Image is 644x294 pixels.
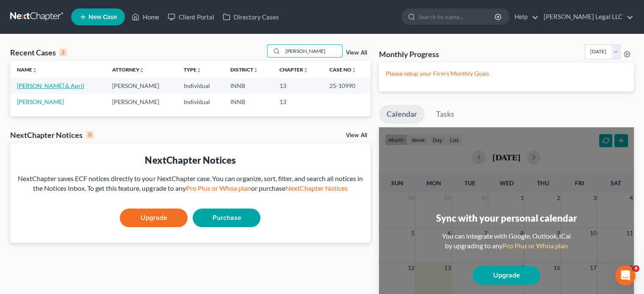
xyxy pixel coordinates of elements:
[139,68,144,73] i: unfold_more
[224,78,272,93] td: INNB
[473,266,540,285] a: Upgrade
[285,184,347,192] a: NextChapter Notices
[303,68,308,73] i: unfold_more
[59,49,67,56] div: 2
[346,50,367,56] a: View All
[17,154,364,167] div: NextChapter Notices
[218,9,283,25] a: Directory Cases
[10,130,94,140] div: NextChapter Notices
[273,94,323,110] td: 13
[503,242,568,250] a: Pro Plus or Whoa plan
[17,174,364,193] div: NextChapter saves ECF notices directly to your NextChapter case. You can organize, sort, filter, ...
[439,231,574,251] div: You can integrate with Google, Outlook, iCal by upgrading to any
[386,69,627,78] p: Please setup your Firm's Monthly Goals
[436,212,577,225] div: Sync with your personal calendar
[346,132,367,138] a: View All
[379,105,425,124] a: Calendar
[127,9,163,25] a: Home
[351,68,357,73] i: unfold_more
[120,209,188,227] a: Upgrade
[17,66,37,73] a: Nameunfold_more
[379,49,439,59] h3: Monthly Progress
[283,45,342,57] input: Search by name...
[539,9,633,25] a: [PERSON_NAME] Legal LLC
[105,94,177,110] td: [PERSON_NAME]
[32,68,37,73] i: unfold_more
[10,47,67,58] div: Recent Cases
[17,82,84,89] a: [PERSON_NAME] & April
[224,94,272,110] td: INNB
[177,94,224,110] td: Individual
[177,78,224,93] td: Individual
[88,14,117,20] span: New Case
[230,66,258,73] a: Districtunfold_more
[418,9,496,25] input: Search by name...
[196,68,202,73] i: unfold_more
[428,105,462,124] a: Tasks
[633,265,639,272] span: 4
[184,66,202,73] a: Typeunfold_more
[329,66,357,73] a: Case Nounfold_more
[105,78,177,93] td: [PERSON_NAME]
[86,131,94,139] div: 0
[279,66,308,73] a: Chapterunfold_more
[253,68,258,73] i: unfold_more
[163,9,218,25] a: Client Portal
[17,98,64,105] a: [PERSON_NAME]
[510,9,539,25] a: Help
[323,78,370,93] td: 25-10990
[185,184,251,192] a: Pro Plus or Whoa plan
[193,209,260,227] a: Purchase
[615,265,636,286] iframe: Intercom live chat
[112,66,144,73] a: Attorneyunfold_more
[273,78,323,93] td: 13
